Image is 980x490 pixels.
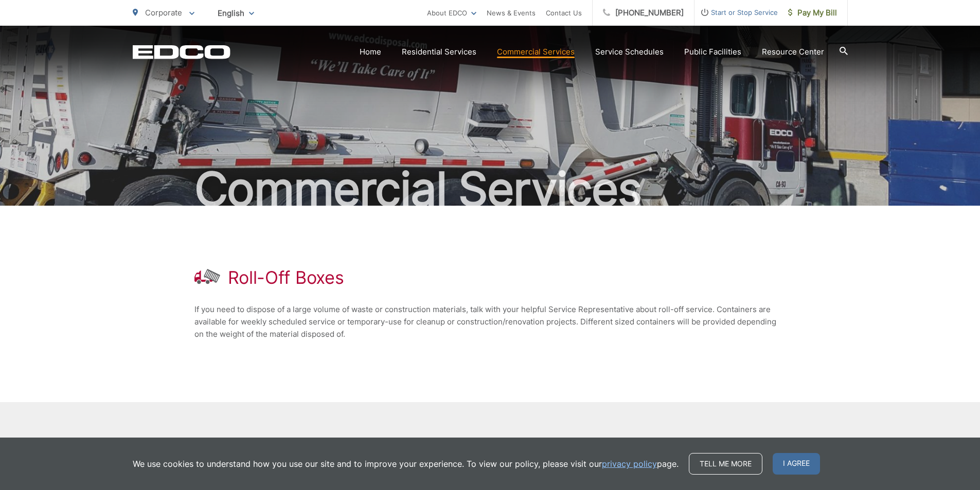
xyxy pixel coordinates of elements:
a: Home [360,46,381,58]
p: You are currently viewing services for Corporate. Enter a zip code to if you want to switch to an... [318,437,535,461]
span: I agree [773,453,820,475]
a: Commercial Services [497,46,575,58]
a: News & Events [487,7,536,19]
a: Resource Center [762,46,824,58]
span: Corporate [145,8,182,17]
a: privacy policy [602,458,657,470]
span: English [210,4,262,22]
a: Service Schedules [595,46,664,58]
span: Pay My Bill [788,7,837,19]
a: EDCD logo. Return to the homepage. [133,45,230,59]
a: Contact Us [546,7,582,19]
p: If you need to dispose of a large volume of waste or construction materials, talk with your helpf... [194,303,786,340]
h2: Commercial Services [133,164,848,215]
h1: Roll-Off Boxes [228,267,344,288]
a: Tell me more [689,453,762,475]
a: About EDCO [427,7,476,19]
p: We use cookies to understand how you use our site and to improve your experience. To view our pol... [133,458,679,470]
a: Residential Services [402,46,476,58]
a: Public Facilities [684,46,741,58]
